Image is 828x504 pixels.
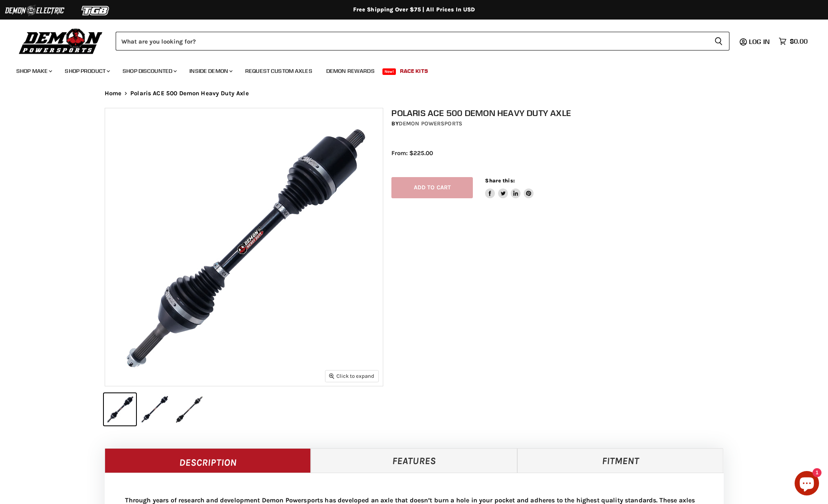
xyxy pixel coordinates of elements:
a: Home [105,90,122,97]
a: Shop Discounted [116,63,182,79]
span: Polaris ACE 500 Demon Heavy Duty Axle [130,90,249,97]
a: Request Custom Axles [239,63,318,79]
a: $0.00 [775,35,812,47]
a: Demon Powersports [399,120,462,127]
span: Click to expand [329,373,374,379]
button: Click to expand [325,370,378,381]
a: Fitment [517,448,724,473]
a: Shop Make [10,63,57,79]
a: Inside Demon [183,63,237,79]
aside: Share this: [485,177,534,199]
span: From: $225.00 [391,149,433,157]
a: Race Kits [394,63,434,79]
a: Features [311,448,517,473]
nav: Breadcrumbs [88,90,740,97]
ul: Main menu [10,59,806,79]
form: Product [116,32,729,50]
a: Demon Rewards [320,63,381,79]
a: Shop Product [59,63,115,79]
div: Free Shipping Over $75 | All Prices In USD [88,6,740,13]
a: Description [105,448,311,473]
span: Share this: [485,177,514,184]
span: Log in [749,37,770,46]
span: New! [382,68,396,75]
img: Demon Powersports [16,26,105,55]
img: TGB Logo 2 [65,3,126,18]
inbox-online-store-chat: Shopify online store chat [792,471,821,497]
span: $0.00 [790,37,808,45]
img: Demon Electric Logo 2 [4,3,65,18]
input: Search [116,32,708,50]
button: IMAGE thumbnail [173,393,205,425]
a: Log in [745,38,775,45]
button: Search [708,32,729,50]
div: by [391,119,732,128]
button: IMAGE thumbnail [104,393,136,425]
h1: Polaris ACE 500 Demon Heavy Duty Axle [391,108,732,118]
button: IMAGE thumbnail [138,393,171,425]
img: IMAGE [105,108,383,386]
